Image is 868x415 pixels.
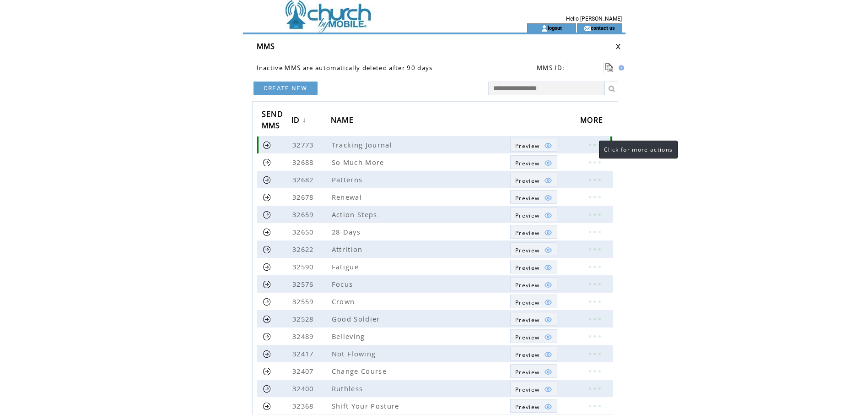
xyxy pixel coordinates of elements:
img: eye.png [544,176,552,185]
span: Show MMS preview [515,281,539,289]
span: Click for more actions [604,146,673,153]
span: Show MMS preview [515,246,539,254]
a: Preview [510,190,557,204]
span: Show MMS preview [515,229,539,237]
span: Attrition [332,245,365,254]
a: Preview [510,347,557,360]
span: 28-Days [332,227,363,236]
a: Preview [510,329,557,343]
span: Show MMS preview [515,194,539,202]
span: 32407 [292,366,316,376]
span: Action Steps [332,210,380,219]
a: logout [548,25,562,31]
span: Fatigue [332,262,361,271]
img: eye.png [544,246,552,254]
img: eye.png [544,333,552,341]
span: Patterns [332,175,365,184]
span: Focus [332,279,356,289]
span: Believing [332,332,367,341]
a: Preview [510,399,557,413]
span: Show MMS preview [515,316,539,324]
a: Preview [510,382,557,395]
span: 32682 [292,175,316,184]
span: NAME [331,113,356,130]
span: 32590 [292,262,316,271]
span: Change Course [332,366,389,376]
a: Preview [510,155,557,169]
a: Preview [510,295,557,308]
span: Show MMS preview [515,368,539,376]
img: eye.png [544,194,552,202]
span: Show MMS preview [515,177,539,185]
img: eye.png [544,263,552,272]
span: 32688 [292,158,316,167]
img: eye.png [544,229,552,237]
span: Show MMS preview [515,212,539,219]
span: Crown [332,297,357,306]
span: Show MMS preview [515,264,539,272]
span: 32576 [292,279,316,289]
img: eye.png [544,368,552,376]
span: Show MMS preview [515,333,539,341]
span: ID [291,113,302,130]
a: ID↓ [291,112,309,129]
img: eye.png [544,281,552,289]
span: Renewal [332,192,364,202]
span: 32650 [292,227,316,236]
img: eye.png [544,159,552,167]
a: Preview [510,260,557,273]
span: Show MMS preview [515,351,539,359]
span: 32559 [292,297,316,306]
a: Preview [510,242,557,256]
span: Hello [PERSON_NAME] [566,16,622,22]
span: 32528 [292,314,316,323]
span: MMS [257,41,275,51]
span: 32368 [292,401,316,410]
span: 32773 [292,140,316,149]
span: Ruthless [332,384,366,393]
span: Good Soldier [332,314,383,323]
img: eye.png [544,385,552,393]
img: eye.png [544,142,552,150]
span: Show MMS preview [515,299,539,306]
a: Preview [510,225,557,239]
img: eye.png [544,298,552,306]
span: Inactive MMS are automatically deleted after 90 days [257,64,433,72]
span: SEND MMS [262,107,283,135]
span: 32622 [292,245,316,254]
span: 32489 [292,332,316,341]
img: help.gif [616,65,624,71]
a: CREATE NEW [253,82,318,95]
span: MMS ID: [537,64,565,72]
span: Shift Your Posture [332,401,402,410]
a: NAME [331,112,358,129]
span: MORE [580,113,605,130]
a: Preview [510,207,557,221]
span: 32417 [292,349,316,358]
a: contact us [591,25,615,31]
img: eye.png [544,403,552,411]
span: Show MMS preview [515,386,539,393]
a: Preview [510,173,557,186]
span: Tracking Journal [332,140,394,149]
a: Preview [510,364,557,378]
img: eye.png [544,350,552,359]
a: Preview [510,312,557,326]
span: 32659 [292,210,316,219]
span: So Much More [332,158,387,167]
img: account_icon.gif [541,25,548,32]
a: Preview [510,138,557,152]
span: 32678 [292,192,316,202]
span: Show MMS preview [515,403,539,411]
span: Show MMS preview [515,159,539,167]
img: eye.png [544,211,552,219]
span: Not Flowing [332,349,378,358]
a: Preview [510,277,557,291]
img: contact_us_icon.gif [584,25,591,32]
span: 32400 [292,384,316,393]
span: Show MMS preview [515,142,539,150]
img: eye.png [544,316,552,324]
